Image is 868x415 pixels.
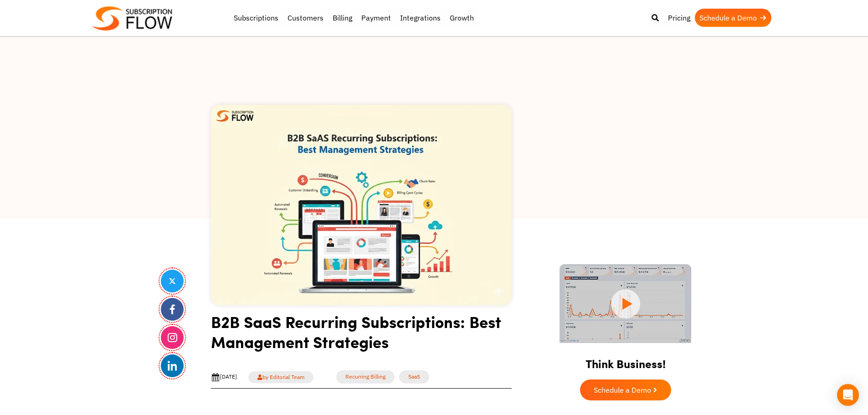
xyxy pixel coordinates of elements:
[211,373,237,382] div: [DATE]
[357,9,395,27] a: Payment
[445,9,478,27] a: Growth
[328,9,357,27] a: Billing
[399,370,429,384] a: SaaS
[395,9,445,27] a: Integrations
[580,379,671,400] a: Schedule a Demo
[211,105,512,305] img: B2B subscriptions
[837,384,859,406] div: Open Intercom Messenger
[560,264,691,343] img: intro video
[229,9,283,27] a: Subscriptions
[336,370,395,384] a: Recurring Billing
[663,9,695,27] a: Pricing
[594,386,651,394] span: Schedule a Demo
[695,9,771,27] a: Schedule a Demo
[92,6,172,31] img: Subscriptionflow
[283,9,328,27] a: Customers
[544,346,708,375] h2: Think Business!
[248,371,313,383] a: by Editorial Team
[211,312,512,359] h1: B2B SaaS Recurring Subscriptions: Best Management Strategies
